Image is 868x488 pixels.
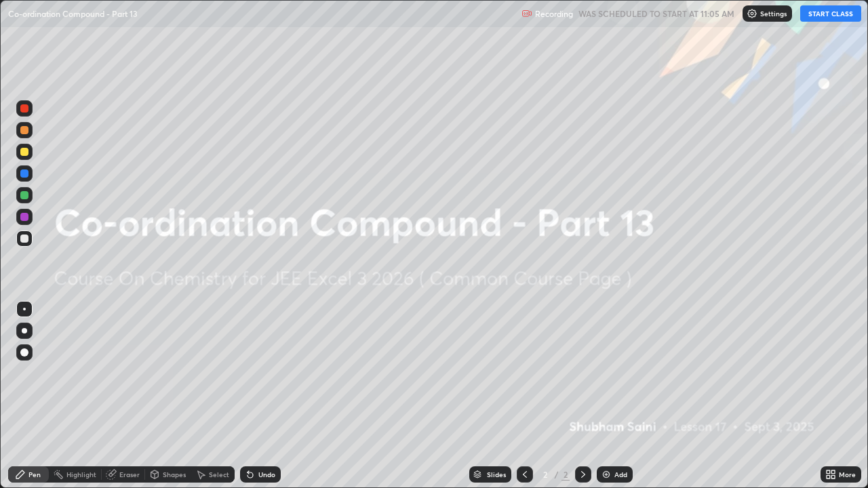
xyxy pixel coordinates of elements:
[538,470,552,479] div: 2
[258,471,275,478] div: Undo
[760,10,787,17] p: Settings
[578,7,734,20] h5: WAS SCHEDULED TO START AT 11:05 AM
[28,471,41,478] div: Pen
[601,469,612,480] img: add-slide-button
[8,8,138,19] p: Co-ordination Compound - Part 13
[839,471,856,478] div: More
[614,471,627,478] div: Add
[561,468,570,481] div: 2
[521,8,532,19] img: recording.375f2c34.svg
[800,5,861,22] button: START CLASS
[119,471,140,478] div: Eraser
[535,9,573,19] p: Recording
[209,471,229,478] div: Select
[487,471,506,478] div: Slides
[163,471,186,478] div: Shapes
[747,8,757,19] img: class-settings-icons
[66,471,96,478] div: Highlight
[555,470,559,479] div: /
